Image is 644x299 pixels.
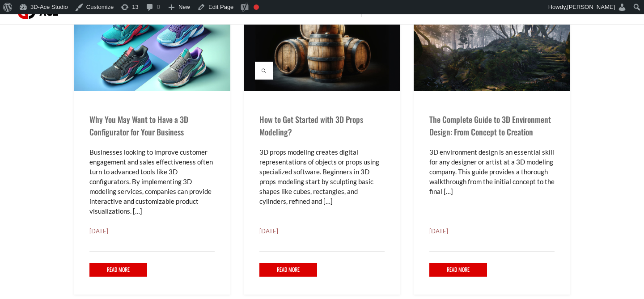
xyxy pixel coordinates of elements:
[89,263,147,277] a: Read More
[429,147,555,196] p: 3D environment design is an essential skill for any designer or artist at a 3D modeling company. ...
[429,227,555,236] p: [DATE]
[429,114,551,138] a: The Complete Guide to 3D Environment Design: From Concept to Creation
[89,227,215,236] p: [DATE]
[89,114,188,138] a: Why You May Want to Have a 3D Configurator for Your Business
[244,4,400,91] img: blog post image
[89,147,215,216] p: Businesses looking to improve customer engagement and sales effectiveness often turn to advanced ...
[259,114,363,138] a: How to Get Started with 3D Props Modeling?
[254,4,259,10] div: Focus keyphrase not set
[259,263,317,277] a: Read More
[567,4,615,10] span: [PERSON_NAME]
[74,4,230,91] img: blog post image
[259,227,385,236] p: [DATE]
[414,4,570,91] img: blog post image
[259,147,385,206] p: 3D props modeling creates digital representations of objects or props using specialized software....
[429,263,487,277] a: Read More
